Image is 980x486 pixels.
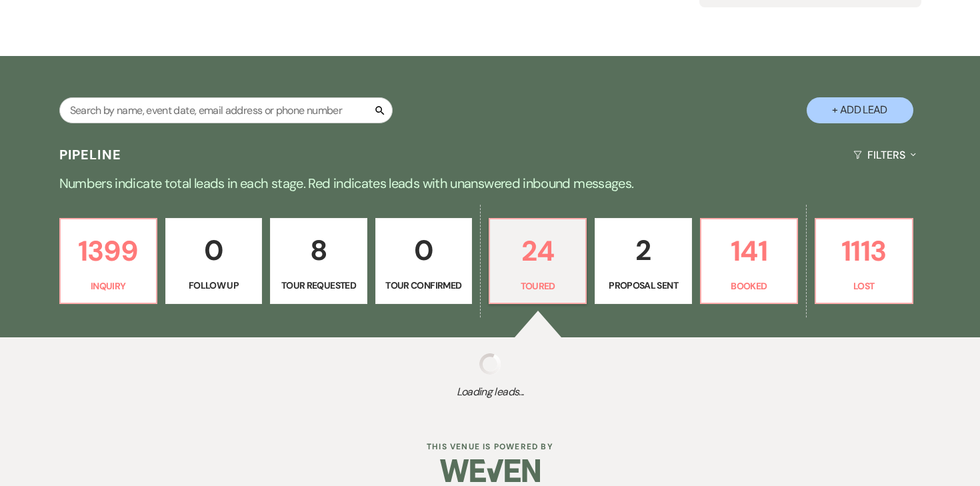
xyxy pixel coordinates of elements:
[709,229,789,273] p: 141
[174,278,253,293] p: Follow Up
[384,228,463,273] p: 0
[69,279,148,293] p: Inquiry
[375,218,472,305] a: 0Tour Confirmed
[807,97,913,123] button: + Add Lead
[709,279,789,293] p: Booked
[59,97,393,123] input: Search by name, event date, email address or phone number
[59,218,157,305] a: 1399Inquiry
[824,229,903,273] p: 1113
[603,278,683,293] p: Proposal Sent
[174,228,253,273] p: 0
[10,173,970,194] p: Numbers indicate total leads in each stage. Red indicates leads with unanswered inbound messages.
[69,229,148,273] p: 1399
[815,218,913,305] a: 1113Lost
[603,228,683,273] p: 2
[595,218,691,305] a: 2Proposal Sent
[824,279,903,293] p: Lost
[489,218,587,305] a: 24Toured
[270,218,367,305] a: 8Tour Requested
[479,353,501,375] img: loading spinner
[279,278,358,293] p: Tour Requested
[165,218,262,305] a: 0Follow Up
[49,384,931,400] span: Loading leads...
[700,218,798,305] a: 141Booked
[384,278,463,293] p: Tour Confirmed
[848,137,921,173] button: Filters
[59,145,122,164] h3: Pipeline
[498,229,577,273] p: 24
[498,279,577,293] p: Toured
[279,228,358,273] p: 8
